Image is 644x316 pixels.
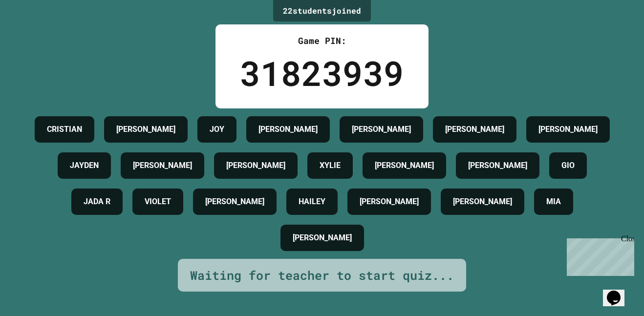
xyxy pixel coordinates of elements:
iframe: chat widget [603,277,634,306]
h4: CRISTIAN [47,124,82,135]
h4: [PERSON_NAME] [360,196,419,208]
h4: [PERSON_NAME] [226,160,285,171]
h4: XYLIE [320,160,341,171]
h4: MIA [546,196,561,208]
h4: GIO [561,160,575,171]
h4: HAILEY [299,196,325,208]
h4: [PERSON_NAME] [538,124,598,135]
h4: [PERSON_NAME] [116,124,175,135]
h4: VIOLET [145,196,171,208]
h4: [PERSON_NAME] [375,160,434,171]
h4: [PERSON_NAME] [258,124,318,135]
h4: JADA R [84,196,110,208]
h4: [PERSON_NAME] [133,160,192,171]
div: Game PIN: [240,34,404,47]
h4: [PERSON_NAME] [468,160,527,171]
h4: [PERSON_NAME] [205,196,264,208]
h4: JOY [210,124,224,135]
div: Chat with us now!Close [4,4,67,62]
h4: [PERSON_NAME] [453,196,512,208]
h4: JAYDEN [70,160,99,171]
h4: [PERSON_NAME] [352,124,411,135]
iframe: chat widget [563,234,634,276]
div: Waiting for teacher to start quiz... [190,266,454,285]
h4: [PERSON_NAME] [293,232,352,244]
div: 31823939 [240,47,404,99]
h4: [PERSON_NAME] [445,124,504,135]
